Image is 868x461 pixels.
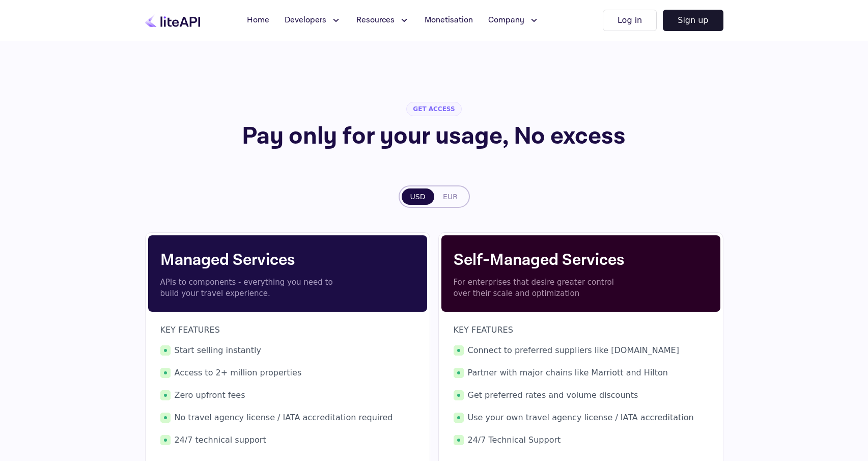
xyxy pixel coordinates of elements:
span: Zero upfront fees [160,389,415,401]
p: For enterprises that desire greater control over their scale and optimization [454,277,632,300]
span: Developers [285,14,326,26]
span: Use your own travel agency license / IATA accreditation [454,412,708,424]
button: Company [482,10,545,31]
span: Get preferred rates and volume discounts [454,389,708,401]
button: EUR [434,188,467,205]
span: Monetisation [425,14,473,26]
span: Connect to preferred suppliers like [DOMAIN_NAME] [454,344,708,357]
p: APIs to components - everything you need to build your travel experience. [160,277,339,300]
a: Home [241,10,275,31]
h4: Managed Services [160,248,415,273]
span: Company [488,14,524,26]
h4: Self-Managed Services [454,248,708,273]
h1: Pay only for your usage, No excess [174,124,694,149]
button: Sign up [663,10,723,31]
button: USD [402,188,434,205]
a: Monetisation [418,10,479,31]
span: No travel agency license / IATA accreditation required [160,412,415,424]
span: Access to 2+ million properties [160,367,415,379]
span: GET ACCESS [406,102,461,116]
p: KEY FEATURES [454,324,708,336]
button: Developers [278,10,347,31]
button: Log in [603,10,657,31]
span: Start selling instantly [160,344,415,357]
button: Resources [350,10,415,31]
span: 24/7 Technical Support [454,434,708,446]
p: KEY FEATURES [160,324,415,336]
span: 24/7 technical support [160,434,415,446]
span: Resources [356,14,395,26]
span: Home [247,14,269,26]
span: Partner with major chains like Marriott and Hilton [454,367,708,379]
